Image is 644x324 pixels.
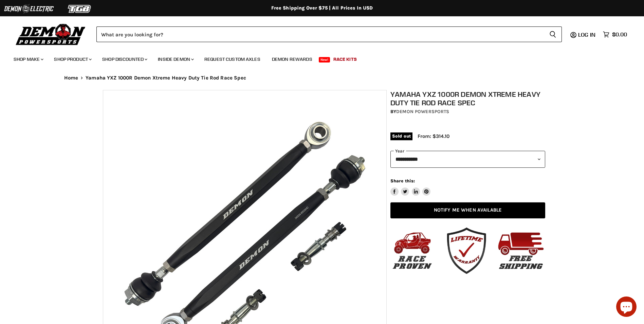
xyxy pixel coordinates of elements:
[390,90,545,107] h1: Yamaha YXZ 1000R Demon Xtreme Heavy Duty Tie Rod Race Spec
[544,26,562,42] button: Search
[390,151,545,167] select: year
[64,75,78,81] a: Home
[600,30,630,39] a: $0.00
[14,22,88,46] img: Demon Powersports
[49,52,96,66] a: Shop Product
[86,75,246,81] span: Yamaha YXZ 1000R Demon Xtreme Heavy Duty Tie Rod Race Spec
[614,296,639,319] inbox-online-store-chat: Shopify online store chat
[54,2,105,15] img: TGB Logo 2
[8,52,48,66] a: Shop Make
[8,50,625,66] ul: Main menu
[390,132,412,140] span: Sold out
[390,108,545,115] div: by
[3,2,54,15] img: Demon Electric Logo 2
[390,178,431,196] aside: Share this:
[612,31,627,38] span: $0.00
[575,32,600,38] a: Log in
[319,57,330,62] span: New!
[199,52,265,66] a: Request Custom Axles
[495,225,546,276] img: free_shipping_1.jpg
[578,31,595,38] span: Log in
[328,52,362,66] a: Race Kits
[390,202,545,218] a: Notify Me When Available
[153,52,198,66] a: Inside Demon
[51,75,594,81] nav: Breadcrumbs
[51,5,594,11] div: Free Shipping Over $75 | All Prices In USD
[96,26,562,42] form: Product
[390,178,415,183] span: Share this:
[396,109,449,114] a: Demon Powersports
[96,26,544,42] input: Search
[387,225,438,276] img: race_proven_1.jpg
[267,52,317,66] a: Demon Rewards
[441,225,492,276] img: warranty_1.jpg
[97,52,151,66] a: Shop Discounted
[418,133,449,139] span: From: $314.10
